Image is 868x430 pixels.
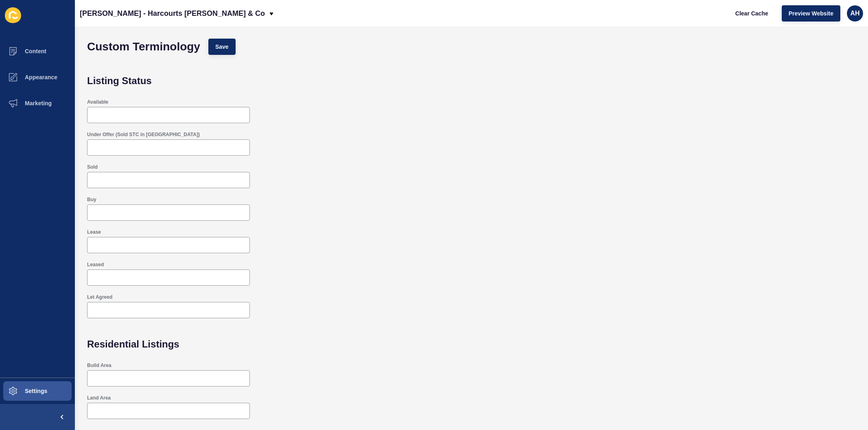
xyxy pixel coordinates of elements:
h1: Residential Listings [87,339,860,350]
h1: Listing Status [87,75,860,87]
label: Lease [87,229,101,235]
label: Leased [87,261,104,268]
span: AH [850,9,859,17]
p: [PERSON_NAME] - Harcourts [PERSON_NAME] & Co [80,3,265,24]
span: Clear Cache [735,9,768,17]
label: Land Area [87,395,111,401]
button: Save [208,39,236,55]
label: Let Agreed [87,294,112,300]
label: Sold [87,164,98,170]
span: Save [215,43,229,51]
label: Build Area [87,362,112,369]
span: Preview Website [789,9,833,17]
button: Clear Cache [728,5,775,22]
label: Buy [87,196,96,203]
label: Under Offer (Sold STC in [GEOGRAPHIC_DATA]) [87,131,200,138]
label: Available [87,99,108,105]
h1: Custom Terminology [87,43,200,51]
button: Preview Website [782,5,840,22]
